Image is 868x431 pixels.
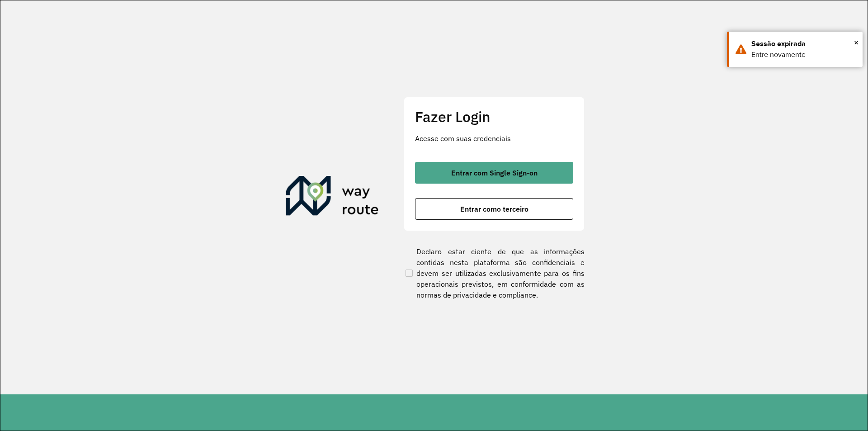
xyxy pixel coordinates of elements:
[751,38,856,49] div: Sessão expirada
[854,36,859,49] button: Close
[415,198,573,220] button: button
[460,205,528,213] span: Entrar como terceiro
[286,176,379,219] img: Roteirizador AmbevTech
[451,169,538,176] span: Entrar com Single Sign-on
[415,162,573,184] button: button
[854,36,859,49] span: ×
[751,49,856,60] div: Entre novamente
[404,246,585,300] label: Declaro estar ciente de que as informações contidas nesta plataforma são confidenciais e devem se...
[415,108,573,125] h2: Fazer Login
[415,133,573,144] p: Acesse com suas credenciais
